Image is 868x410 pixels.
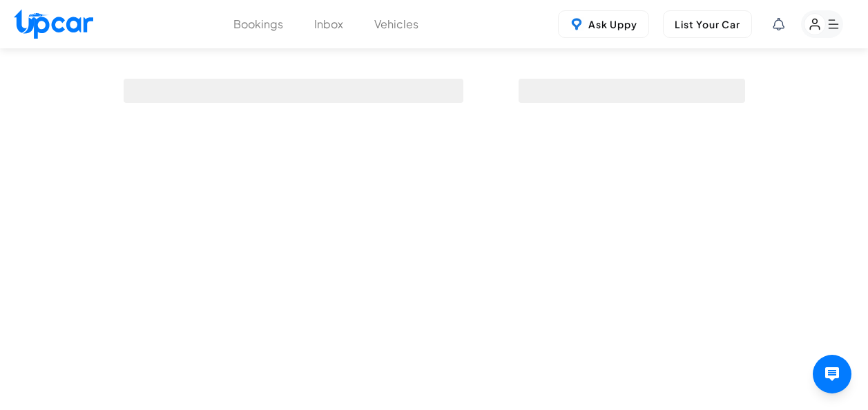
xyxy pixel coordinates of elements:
[374,16,418,32] button: Vehicles
[773,18,784,30] div: View Notifications
[570,17,584,31] img: Uppy
[813,355,851,393] button: Open Host AI Assistant
[558,10,649,38] button: Ask Uppy
[233,16,283,32] button: Bookings
[663,10,752,38] button: List Your Car
[314,16,343,32] button: Inbox
[14,9,93,39] img: Upcar Logo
